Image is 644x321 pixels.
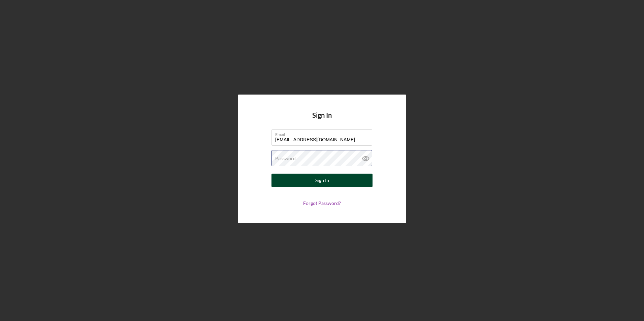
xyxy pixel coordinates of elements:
[275,130,372,137] label: Email
[271,174,373,187] button: Sign In
[315,174,329,187] div: Sign In
[312,111,332,129] h4: Sign In
[303,200,341,206] a: Forgot Password?
[275,156,296,161] label: Password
